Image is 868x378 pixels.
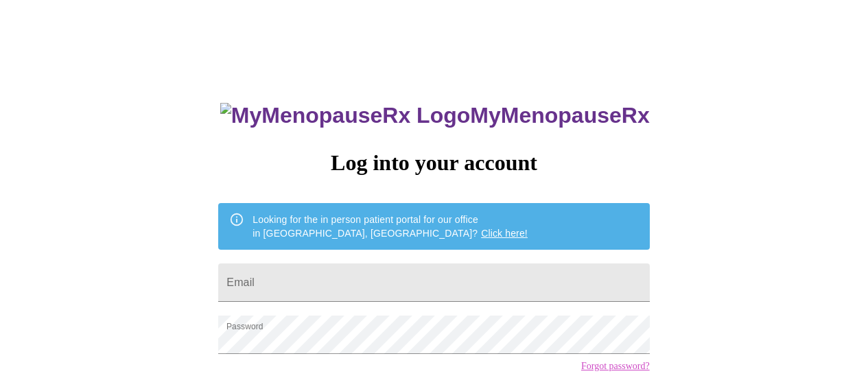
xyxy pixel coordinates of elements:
[218,150,649,176] h3: Log into your account
[253,207,528,246] div: Looking for the in person patient portal for our office in [GEOGRAPHIC_DATA], [GEOGRAPHIC_DATA]?
[220,103,470,128] img: MyMenopauseRx Logo
[481,228,528,239] a: Click here!
[581,361,650,372] a: Forgot password?
[220,103,650,128] h3: MyMenopauseRx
